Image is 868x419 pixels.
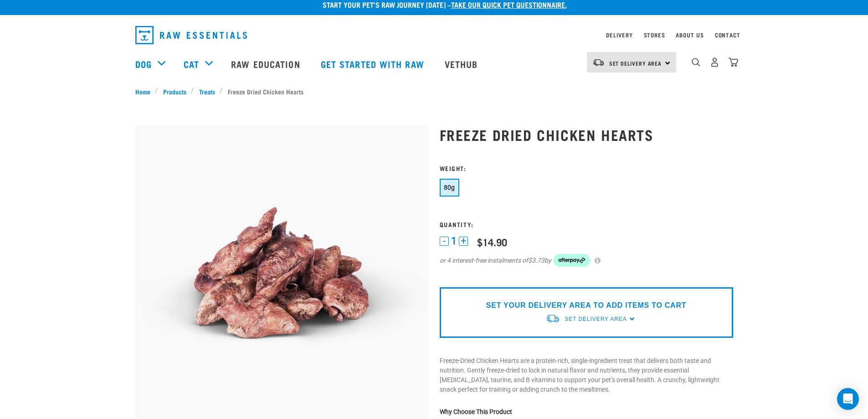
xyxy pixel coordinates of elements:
[158,87,191,96] a: Products
[440,356,733,394] p: Freeze-Dried Chicken Hearts are a protein-rich, single-ingredient treat that delivers both taste ...
[135,57,152,71] a: Dog
[440,165,733,171] h3: Weight:
[451,2,567,6] a: take our quick pet questionnaire.
[444,184,455,191] span: 80g
[609,62,662,65] span: Set Delivery Area
[837,388,859,410] div: Open Intercom Messenger
[440,408,512,415] strong: Why Choose This Product
[440,237,449,246] button: -
[644,33,665,36] a: Stores
[135,26,247,44] img: Raw Essentials Logo
[440,221,733,228] h3: Quantity:
[135,87,155,96] a: Home
[528,256,544,265] span: $3.73
[486,300,686,311] p: SET YOUR DELIVERY AREA TO ADD ITEMS TO CART
[606,33,632,36] a: Delivery
[312,46,436,82] a: Get started with Raw
[477,236,507,248] div: $14.90
[440,126,733,143] h1: Freeze Dried Chicken Hearts
[565,316,627,322] span: Set Delivery Area
[692,58,700,67] img: home-icon-1@2x.png
[436,46,489,82] a: Vethub
[440,179,459,197] button: 80g
[128,22,740,48] nav: dropdown navigation
[592,58,605,67] img: van-moving.png
[135,87,733,96] nav: breadcrumbs
[184,57,199,71] a: Cat
[729,57,738,67] img: home-icon@2x.png
[545,314,560,323] img: van-moving.png
[710,57,719,67] img: user.png
[554,254,590,267] img: Afterpay
[440,254,733,267] div: or 4 interest-free instalments of by
[676,33,704,36] a: About Us
[459,237,468,246] button: +
[715,33,740,36] a: Contact
[451,236,457,246] span: 1
[222,46,311,82] a: Raw Education
[194,87,220,96] a: Treats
